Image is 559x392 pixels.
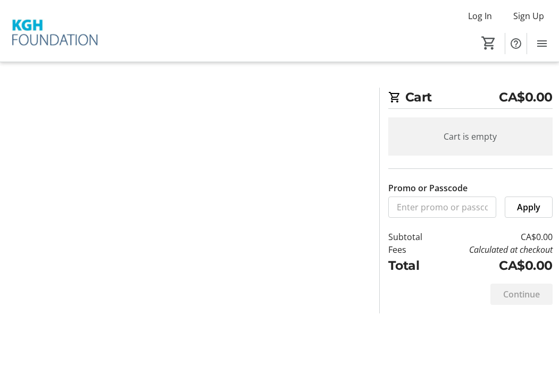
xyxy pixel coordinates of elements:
button: Apply [505,197,553,218]
button: Sign Up [505,7,553,24]
td: Subtotal [388,231,436,243]
label: Promo or Passcode [388,182,468,194]
button: Cart [479,33,498,53]
input: Enter promo or passcode [388,197,496,218]
td: Total [388,256,436,275]
td: Fees [388,243,436,256]
td: CA$0.00 [436,256,553,275]
span: Sign Up [513,10,544,22]
h2: Cart [388,88,553,109]
span: Apply [517,201,540,214]
button: Menu [531,33,553,54]
div: Cart is empty [388,117,553,156]
img: Kelowna General Hospital Foundation - UBC Southern Medical Program's Logo [6,4,101,57]
td: CA$0.00 [436,231,553,243]
span: Log In [468,10,492,22]
button: Help [505,33,527,54]
span: CA$0.00 [499,88,553,106]
button: Log In [460,7,500,24]
td: Calculated at checkout [436,243,553,256]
